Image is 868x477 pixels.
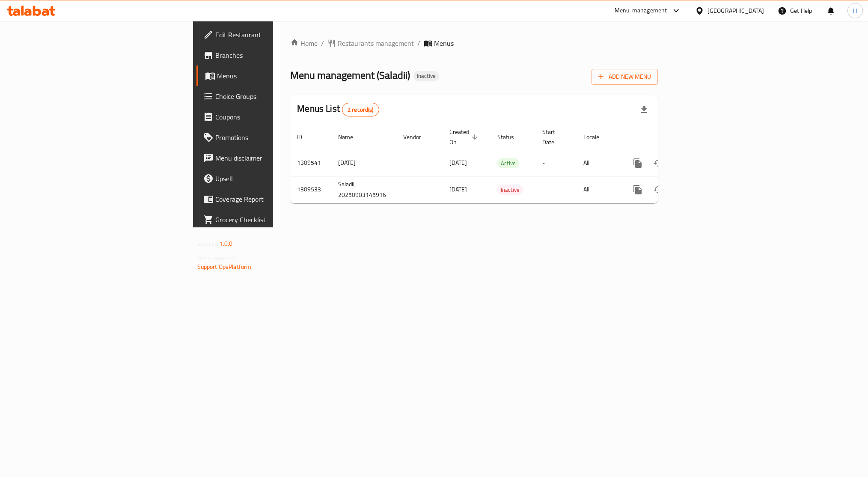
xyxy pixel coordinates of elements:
span: Restaurants management [338,38,414,48]
a: Grocery Checklist [196,209,338,230]
span: Add New Menu [598,72,651,82]
span: Menu disclaimer [215,153,331,163]
span: Grocery Checklist [215,215,331,225]
a: Coupons [196,107,338,127]
span: Upsell [215,173,331,184]
a: Branches [196,45,338,66]
span: Locale [583,132,610,142]
button: Add New Menu [592,69,658,85]
span: Active [497,158,519,168]
span: Promotions [215,132,331,143]
td: - [535,150,577,176]
a: Support.OpsPlatform [197,261,252,272]
div: Active [497,158,519,168]
span: Choice Groups [215,91,331,101]
table: enhanced table [290,124,716,203]
div: Export file [634,99,654,120]
td: Saladii, 20250903145916 [331,176,396,203]
span: Start Date [542,127,566,147]
button: Change Status [648,179,669,200]
span: Get support on: [197,253,237,264]
span: Vendor [403,132,432,142]
span: Status [497,132,525,142]
a: Menus [196,66,338,86]
span: ID [297,132,313,142]
a: Coverage Report [196,189,338,209]
a: Restaurants management [327,38,414,48]
span: Inactive [413,72,439,80]
div: [GEOGRAPHIC_DATA] [707,6,764,15]
span: Inactive [497,185,523,195]
span: Coverage Report [215,194,331,204]
a: Edit Restaurant [196,24,338,45]
span: Menus [434,38,454,48]
a: Menu disclaimer [196,148,338,168]
span: Name [338,132,364,142]
span: H [853,6,857,15]
nav: breadcrumb [290,38,658,48]
div: Total records count [342,103,379,116]
span: Coupons [215,112,331,122]
span: Edit Restaurant [215,30,331,40]
button: Change Status [648,153,669,173]
a: Promotions [196,127,338,148]
a: Upsell [196,168,338,189]
div: Menu-management [615,6,667,16]
th: Actions [621,124,716,150]
div: Inactive [413,71,439,81]
span: [DATE] [449,157,467,168]
h2: Menus List [297,102,379,116]
span: Menus [217,71,331,81]
span: Menu management ( Saladii ) [290,66,410,85]
button: more [627,179,648,200]
span: 2 record(s) [342,106,379,114]
li: / [417,38,420,48]
span: Created On [449,127,480,147]
td: All [577,176,621,203]
span: Branches [215,50,331,60]
button: more [627,153,648,173]
td: [DATE] [331,150,396,176]
td: - [535,176,577,203]
div: Inactive [497,185,523,195]
td: All [577,150,621,176]
span: [DATE] [449,184,467,195]
span: 1.0.0 [220,238,233,249]
a: Choice Groups [196,86,338,107]
span: Version: [197,238,218,249]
